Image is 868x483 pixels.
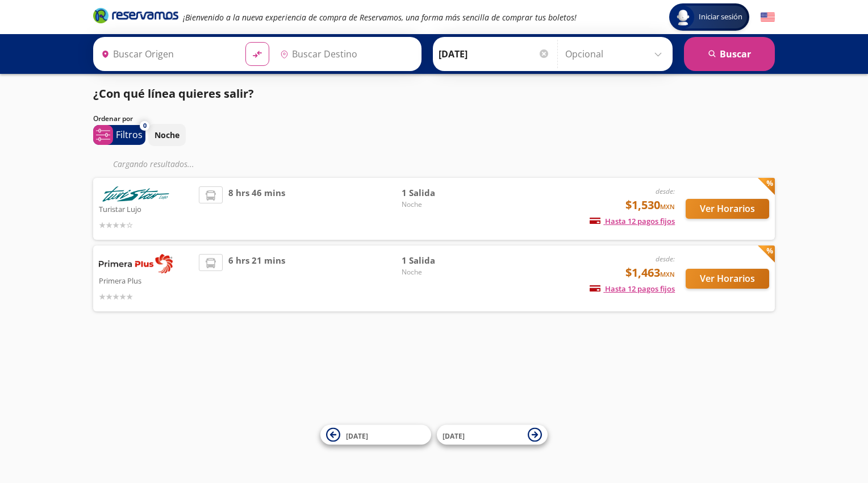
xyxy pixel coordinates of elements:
input: Opcional [565,40,667,68]
span: 8 hrs 46 mins [228,186,285,231]
span: 1 Salida [402,254,481,267]
span: Hasta 12 pagos fijos [590,216,675,226]
span: $1,530 [625,197,675,214]
input: Buscar Destino [276,40,415,68]
p: ¿Con qué línea quieres salir? [93,85,254,102]
i: Brand Logo [93,7,178,24]
span: Noche [402,199,481,210]
small: MXN [660,270,675,278]
span: 6 hrs 21 mins [228,254,285,303]
em: desde: [656,254,675,264]
img: Primera Plus [99,254,173,273]
button: English [761,10,775,24]
button: 0Filtros [93,125,145,145]
span: [DATE] [443,431,465,440]
button: Ver Horarios [686,199,769,219]
input: Elegir Fecha [439,40,550,68]
button: Buscar [684,37,775,71]
p: Primera Plus [99,273,193,287]
button: [DATE] [320,425,431,445]
span: Iniciar sesión [694,11,747,23]
em: desde: [656,186,675,196]
span: 1 Salida [402,186,481,199]
span: 0 [143,121,147,131]
p: Noche [155,129,180,141]
span: $1,463 [625,264,675,281]
p: Filtros [116,128,143,141]
span: Noche [402,267,481,277]
img: Turistar Lujo [99,186,173,202]
button: Noche [148,124,186,146]
span: Hasta 12 pagos fijos [590,284,675,294]
p: Ordenar por [93,114,133,124]
p: Turistar Lujo [99,202,193,215]
button: Ver Horarios [686,269,769,289]
em: ¡Bienvenido a la nueva experiencia de compra de Reservamos, una forma más sencilla de comprar tus... [183,12,577,23]
small: MXN [660,202,675,211]
span: [DATE] [346,431,368,440]
button: [DATE] [437,425,548,445]
input: Buscar Origen [97,40,236,68]
a: Brand Logo [93,7,178,27]
em: Cargando resultados ... [113,159,194,169]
